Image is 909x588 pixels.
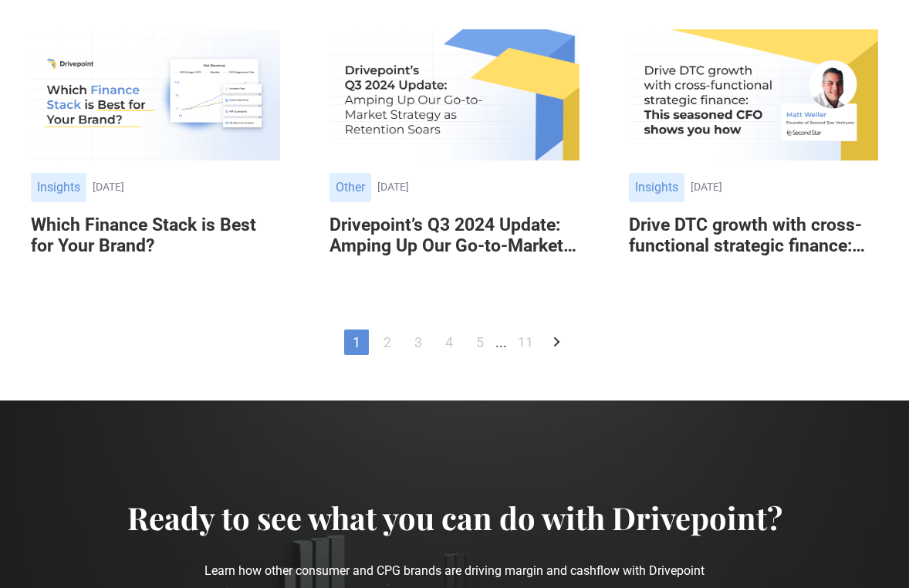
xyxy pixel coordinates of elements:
a: 5 [468,329,492,355]
img: Drive DTC growth with cross-functional strategic finance: This seasoned CFO shows you how [629,29,878,161]
div: Insights [629,173,684,202]
div: Other [329,173,371,202]
a: 1 [344,329,369,355]
img: Which Finance Stack is Best for Your Brand? [31,29,280,161]
div: List [31,329,878,355]
a: Next Page [544,329,569,355]
a: 4 [437,329,461,355]
a: Insights[DATE]Which Finance Stack is Best for Your Brand? [31,29,280,280]
a: Insights[DATE]Drive DTC growth with cross-functional strategic finance: This seasoned CFO shows y... [629,29,878,280]
h6: Drive DTC growth with cross-functional strategic finance: This seasoned CFO shows you how [629,215,878,257]
div: [DATE] [93,181,280,194]
div: ... [495,333,507,352]
img: Drivepoint’s Q3 2024 Update: Amping Up Our Go-to-Market Strategy as Retention Soars [329,29,579,161]
div: Insights [31,173,86,202]
h6: Drivepoint’s Q3 2024 Update: Amping Up Our Go-to-Market Strategy as Retention Soars [329,215,579,257]
div: [DATE] [691,181,878,194]
div: [DATE] [377,181,579,194]
h4: Ready to see what you can do with Drivepoint? [127,499,782,536]
a: Other[DATE]Drivepoint’s Q3 2024 Update: Amping Up Our Go-to-Market Strategy as Retention Soars [329,29,579,280]
a: 3 [406,329,431,355]
a: 2 [375,329,400,355]
a: 11 [510,329,541,355]
h6: Which Finance Stack is Best for Your Brand? [31,215,280,257]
